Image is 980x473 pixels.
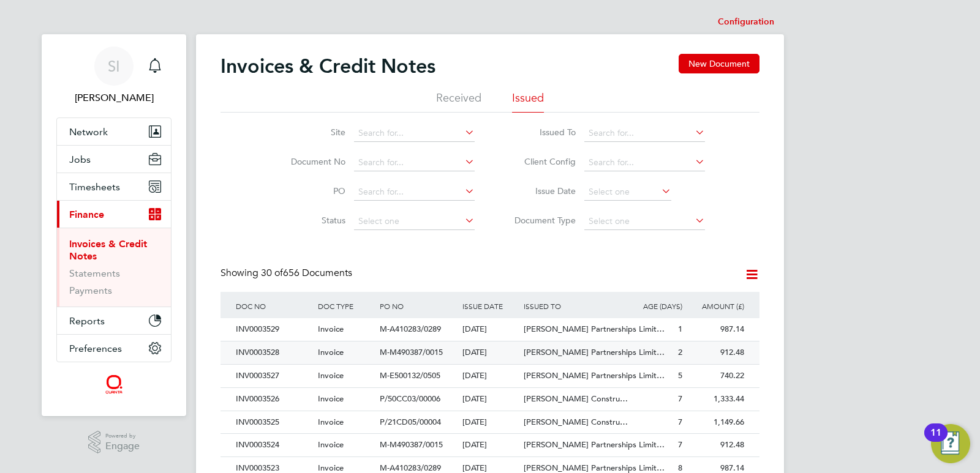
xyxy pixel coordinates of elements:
[685,292,747,320] div: AMOUNT (£)
[678,347,682,357] span: 2
[57,228,171,307] div: Finance
[380,393,440,404] span: P/50CC03/00006
[57,201,171,228] button: Finance
[318,393,344,404] span: Invoice
[56,91,171,105] span: Suzie Ingle
[69,343,122,354] span: Preferences
[105,431,140,441] span: Powered by
[685,411,747,434] div: 1,149.66
[931,424,970,463] button: Open Resource Center, 11 new notifications
[354,125,475,142] input: Search for...
[524,439,665,450] span: [PERSON_NAME] Partnerships Limit…
[57,146,171,173] button: Jobs
[380,347,443,357] span: M-M490387/0015
[459,388,521,411] div: [DATE]
[678,439,682,450] span: 7
[380,370,440,381] span: M-E500132/0505
[678,393,682,404] span: 7
[275,185,345,196] label: PO
[584,154,705,171] input: Search for...
[318,324,344,334] span: Invoice
[233,365,315,387] div: INV0003527
[318,417,344,427] span: Invoice
[233,434,315,456] div: INV0003524
[233,318,315,341] div: INV0003529
[108,58,120,74] span: SI
[512,91,544,113] li: Issued
[524,347,665,357] span: [PERSON_NAME] Partnerships Limit…
[524,370,665,381] span: [PERSON_NAME] Partnerships Limit…
[505,156,576,167] label: Client Config
[524,463,665,473] span: [PERSON_NAME] Partnerships Limit…
[584,213,705,230] input: Select one
[318,463,344,473] span: Invoice
[436,91,481,113] li: Received
[233,411,315,434] div: INV0003525
[69,315,105,327] span: Reports
[57,335,171,362] button: Preferences
[318,347,344,357] span: Invoice
[275,215,345,226] label: Status
[678,463,682,473] span: 8
[524,417,628,427] span: [PERSON_NAME] Constru…
[221,267,355,280] div: Showing
[261,267,283,279] span: 30 of
[685,434,747,456] div: 912.48
[678,417,682,427] span: 7
[685,318,747,341] div: 987.14
[505,215,576,226] label: Document Type
[459,365,521,387] div: [DATE]
[69,209,104,220] span: Finance
[678,370,682,381] span: 5
[88,431,140,454] a: Powered byEngage
[315,292,377,320] div: DOC TYPE
[685,341,747,364] div: 912.48
[42,34,186,416] nav: Main navigation
[56,374,171,394] a: Go to home page
[679,54,759,73] button: New Document
[459,292,521,320] div: ISSUE DATE
[459,341,521,364] div: [DATE]
[233,341,315,364] div: INV0003528
[354,184,475,201] input: Search for...
[318,370,344,381] span: Invoice
[521,292,624,320] div: ISSUED TO
[584,125,705,142] input: Search for...
[69,238,147,262] a: Invoices & Credit Notes
[380,463,441,473] span: M-A410283/0289
[524,324,665,334] span: [PERSON_NAME] Partnerships Limit…
[221,54,435,78] h2: Invoices & Credit Notes
[624,292,685,320] div: AGE (DAYS)
[57,307,171,334] button: Reports
[459,318,521,341] div: [DATE]
[57,118,171,145] button: Network
[233,292,315,320] div: DOC NO
[105,374,123,394] img: quantacontracts-logo-retina.png
[380,417,441,427] span: P/21CD05/00004
[275,156,345,167] label: Document No
[69,126,108,138] span: Network
[685,365,747,387] div: 740.22
[57,173,171,200] button: Timesheets
[685,388,747,411] div: 1,333.44
[380,324,441,334] span: M-A410283/0289
[718,10,774,34] li: Configuration
[459,411,521,434] div: [DATE]
[69,285,112,296] a: Payments
[233,388,315,411] div: INV0003526
[380,439,443,450] span: M-M490387/0015
[318,439,344,450] span: Invoice
[354,213,475,230] input: Select one
[56,47,171,105] a: SI[PERSON_NAME]
[377,292,459,320] div: PO NO
[69,181,120,193] span: Timesheets
[505,185,576,196] label: Issue Date
[261,267,352,279] span: 656 Documents
[524,393,628,404] span: [PERSON_NAME] Constru…
[105,441,140,452] span: Engage
[354,154,475,171] input: Search for...
[678,324,682,334] span: 1
[584,184,671,201] input: Select one
[505,127,576,138] label: Issued To
[459,434,521,456] div: [DATE]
